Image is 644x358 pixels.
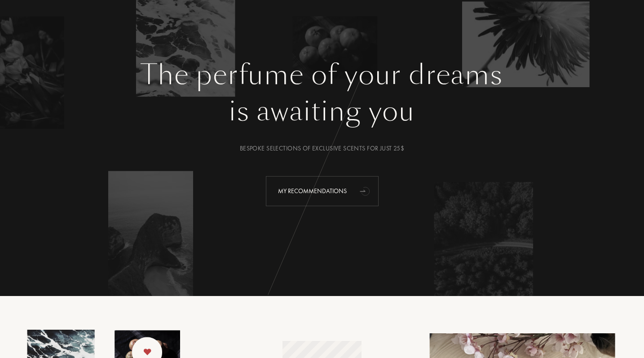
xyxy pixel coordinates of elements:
div: animation [357,182,375,200]
div: is awaiting you [20,91,624,132]
div: Bespoke selections of exclusive scents for just 25$ [20,144,624,153]
div: My Recommendations [266,176,379,206]
h1: The perfume of your dreams [20,59,624,91]
a: My Recommendationsanimation [259,176,385,206]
